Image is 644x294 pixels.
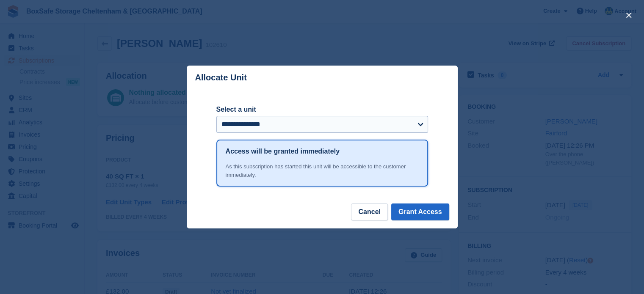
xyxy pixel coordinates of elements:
[226,162,419,179] div: As this subscription has started this unit will be accessible to the customer immediately.
[216,104,428,115] label: Select a unit
[391,203,449,220] button: Grant Access
[351,203,387,220] button: Cancel
[195,73,247,82] p: Allocate Unit
[622,8,636,22] button: close
[226,146,340,157] h1: Access will be granted immediately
